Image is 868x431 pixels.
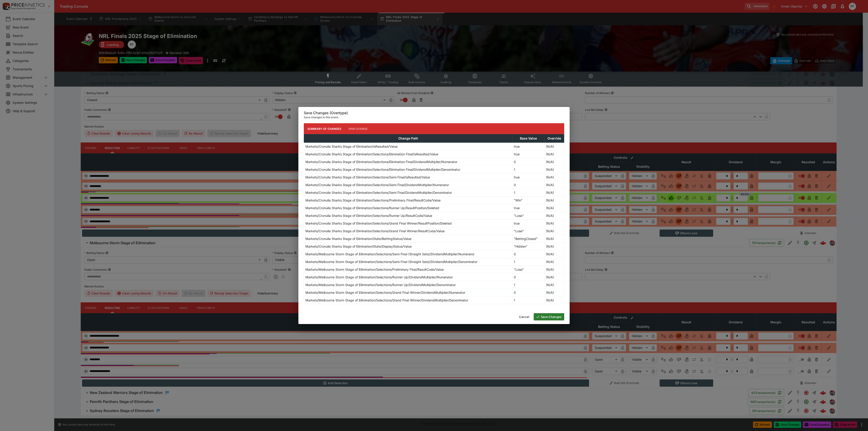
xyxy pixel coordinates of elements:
td: (N/A) [545,158,564,166]
button: Raw Change [345,123,371,134]
td: 0 [512,158,545,166]
td: 0 [512,181,545,189]
td: true [512,173,545,181]
p: Markets/Cronulla Sharks Stage of Elimination/Selections/Grand Final Winner/ResultPosition/Deleted [305,221,452,226]
td: (N/A) [545,235,564,243]
h6: Save Changes (Overtype) [304,111,564,115]
p: Markets/Melbourne Storm Stage of Eilimination/Selections/Semi Final (Straight Sets)/DividendMulti... [305,259,477,264]
td: (N/A) [545,197,564,204]
td: "Win" [512,197,545,204]
td: (N/A) [545,189,564,197]
td: (N/A) [545,204,564,212]
p: Markets/Cronulla Sharks Stage of Elimination/IsResulted/Value [305,144,398,149]
td: (N/A) [545,289,564,296]
td: (N/A) [545,143,564,150]
p: Markets/Melbourne Storm Stage of Eilimination/Selections/Grand Final Winner/DividendMultiplier/De... [305,298,468,303]
p: Markets/Melbourne Storm Stage of Eilimination/Selections/Grand Final Winner/DividendMultiplier/Nu... [305,290,465,295]
th: Base Value [512,134,545,143]
td: (N/A) [545,173,564,181]
p: Markets/Melbourne Storm Stage of Eilimination/Selections/Preliminary Final/ResultCode/Value [305,267,444,272]
p: Markets/Cronulla Sharks Stage of Elimination/Selections/Runner Up/ResultCode/Value [305,213,432,218]
td: true [512,150,545,158]
p: Markets/Cronulla Sharks Stage of Elimination/Selections/Semi Final/IsResulted/Value [305,175,430,180]
td: 1 [512,166,545,173]
td: (N/A) [545,296,564,304]
td: (N/A) [545,266,564,273]
td: (N/A) [545,166,564,173]
td: (N/A) [545,258,564,266]
td: "Lose" [512,212,545,220]
p: Markets/Cronulla Sharks Stage of Elimination/Selections/Semi Final/DividendMultiplier/Numerator [305,182,449,187]
td: "Lose" [512,227,545,235]
td: (N/A) [545,212,564,220]
p: Markets/Cronulla Sharks Stage of Elimination/Selections/Elimination Final/DividendMultiplier/Nume... [305,159,457,164]
p: Markets/Cronulla Sharks Stage of Elimination/Selections/Runner Up/ResultPosition/Deleted [305,206,439,210]
th: Change Path [304,134,512,143]
td: 1 [512,189,545,197]
td: (N/A) [545,181,564,189]
td: (N/A) [545,273,564,281]
td: (N/A) [545,227,564,235]
p: Markets/Cronulla Sharks Stage of Elimination/Selections/Grand Final Winner/ResultCode/Value [305,229,445,233]
td: 1 [512,258,545,266]
button: Summary of Changes [304,123,345,134]
p: Markets/Cronulla Sharks Stage of Elimination/State/BettingStatus/Value [305,236,411,241]
button: Save Changes [534,313,564,320]
td: (N/A) [545,250,564,258]
p: Markets/Cronulla Sharks Stage of Elimination/Selections/Preliminary Final/ResultCode/Value [305,198,441,203]
p: Markets/Cronulla Sharks Stage of Elimination/Selections/Elimination Final/DividendMultiplier/Deno... [305,167,460,172]
td: 1 [512,296,545,304]
button: Cancel [516,313,532,320]
td: 1 [512,281,545,289]
td: 0 [512,250,545,258]
p: Markets/Melbourne Storm Stage of Eilimination/Selections/Runner Up/DividendMultiplier/Denominator [305,282,456,287]
th: Override [545,134,564,143]
td: (N/A) [545,243,564,250]
p: Save changes to this event. [304,115,564,120]
td: (N/A) [545,220,564,227]
td: 0 [512,289,545,296]
td: true [512,143,545,150]
td: (N/A) [545,281,564,289]
p: Markets/Cronulla Sharks Stage of Elimination/Selections/Elimination Final/IsResulted/Value [305,152,438,156]
p: Markets/Melbourne Storm Stage of Eilimination/Selections/Runner Up/DividendMultiplier/Numerator [305,275,453,279]
p: Markets/Cronulla Sharks Stage of Elimination/State/DisplayStatus/Value [305,244,412,249]
td: true [512,220,545,227]
td: 0 [512,273,545,281]
td: "Lose" [512,266,545,273]
td: true [512,204,545,212]
p: Markets/Melbourne Storm Stage of Eilimination/Selections/Semi Final (Straight Sets)/DividendMulti... [305,252,474,256]
td: (N/A) [545,150,564,158]
td: "BettingClosed" [512,235,545,243]
p: Markets/Cronulla Sharks Stage of Elimination/Selections/Semi Final/DividendMultiplier/Denominator [305,190,452,195]
td: "Hidden" [512,243,545,250]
